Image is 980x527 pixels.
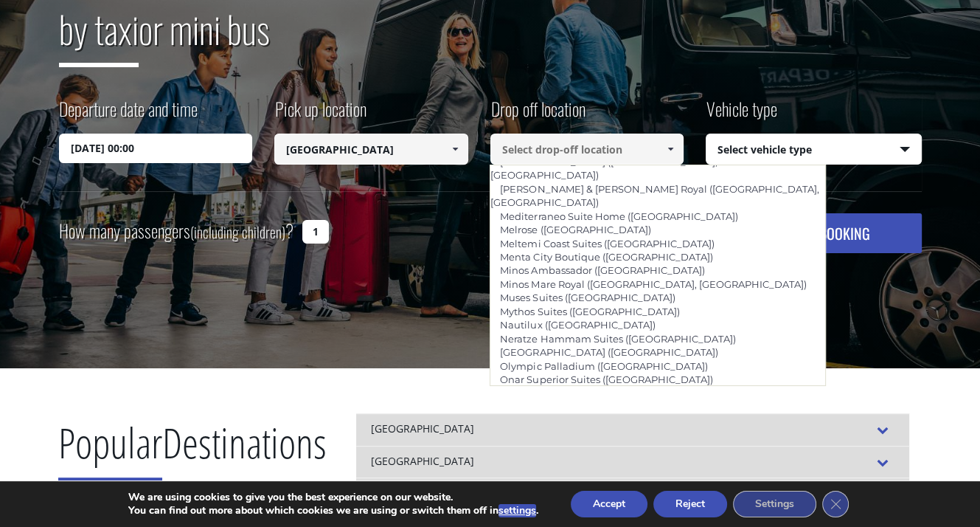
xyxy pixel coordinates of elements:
a: Minos Ambassador ([GEOGRAPHIC_DATA]) [490,260,714,280]
span: Select vehicle type [706,134,921,165]
p: You can find out more about which cookies we are using or switch them off in . [128,504,538,517]
a: Nautilux ([GEOGRAPHIC_DATA]) [490,314,664,335]
h2: Destinations [58,413,327,493]
a: [GEOGRAPHIC_DATA] ([GEOGRAPHIC_DATA], [GEOGRAPHIC_DATA]) [490,151,717,185]
label: Pick up location [274,96,366,134]
span: by taxi [59,1,139,67]
a: Meltemi Coast Suites ([GEOGRAPHIC_DATA]) [490,233,723,254]
a: [PERSON_NAME] & [PERSON_NAME] Royal ([GEOGRAPHIC_DATA], [GEOGRAPHIC_DATA]) [490,179,819,213]
label: Drop off location [490,96,585,134]
a: Show All Items [658,134,683,165]
a: Minos Mare Royal ([GEOGRAPHIC_DATA], [GEOGRAPHIC_DATA]) [490,274,816,294]
input: Select drop-off location [490,134,684,165]
a: Neratze Hammam Suites ([GEOGRAPHIC_DATA]) [490,328,745,349]
a: Menta City Boutique ([GEOGRAPHIC_DATA]) [490,247,722,267]
button: Close GDPR Cookie Banner [822,491,849,517]
div: [GEOGRAPHIC_DATA] [356,413,909,446]
label: Vehicle type [706,96,777,134]
a: Melrose ([GEOGRAPHIC_DATA]) [490,219,660,240]
a: Olympic Palladium ([GEOGRAPHIC_DATA]) [490,356,717,376]
a: [GEOGRAPHIC_DATA] ([GEOGRAPHIC_DATA]) [490,342,727,362]
input: Select pickup location [274,134,468,165]
span: Popular [58,414,162,482]
button: Accept [571,491,647,517]
div: [GEOGRAPHIC_DATA] ([GEOGRAPHIC_DATA], [GEOGRAPHIC_DATA]) [356,478,909,510]
small: (including children) [190,221,285,243]
a: Show All Items [442,134,467,165]
label: How many passengers ? [59,213,293,249]
button: Settings [733,491,816,517]
div: [GEOGRAPHIC_DATA] [356,446,909,478]
a: Mythos Suites ([GEOGRAPHIC_DATA]) [490,301,689,322]
a: Onar Superior Suites ([GEOGRAPHIC_DATA]) [490,369,722,390]
a: Mediterraneo Suite Home ([GEOGRAPHIC_DATA]) [490,206,747,227]
label: Departure date and time [59,96,198,134]
button: Reject [653,491,727,517]
button: settings [498,504,536,517]
a: Muses Suites ([GEOGRAPHIC_DATA]) [490,287,684,308]
p: We are using cookies to give you the best experience on our website. [128,491,538,504]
